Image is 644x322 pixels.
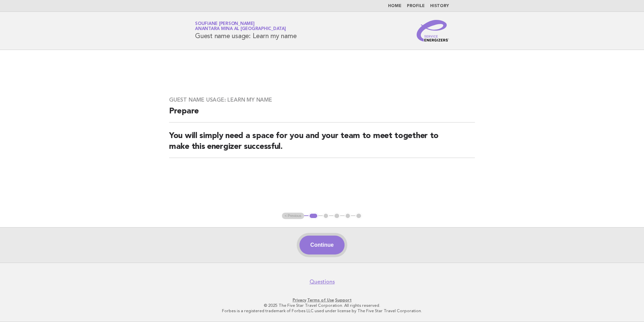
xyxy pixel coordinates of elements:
[310,278,335,285] a: Questions
[116,303,528,308] p: © 2025 The Five Star Travel Corporation. All rights reserved.
[307,298,334,302] a: Terms of Use
[195,22,286,31] a: Soufiane [PERSON_NAME]Anantara Mina al [GEOGRAPHIC_DATA]
[169,97,475,103] h3: Guest name usage: Learn my name
[299,236,344,254] button: Continue
[116,297,528,303] p: · ·
[169,106,475,123] h2: Prepare
[169,131,475,158] h2: You will simply need a space for you and your team to meet together to make this energizer succes...
[195,27,286,31] span: Anantara Mina al [GEOGRAPHIC_DATA]
[195,22,296,39] h1: Guest name usage: Learn my name
[407,4,425,8] a: Profile
[335,298,352,302] a: Support
[309,213,318,219] button: 1
[293,298,306,302] a: Privacy
[430,4,449,8] a: History
[388,4,401,8] a: Home
[116,308,528,314] p: Forbes is a registered trademark of Forbes LLC used under license by The Five Star Travel Corpora...
[417,20,449,42] img: Service Energizers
